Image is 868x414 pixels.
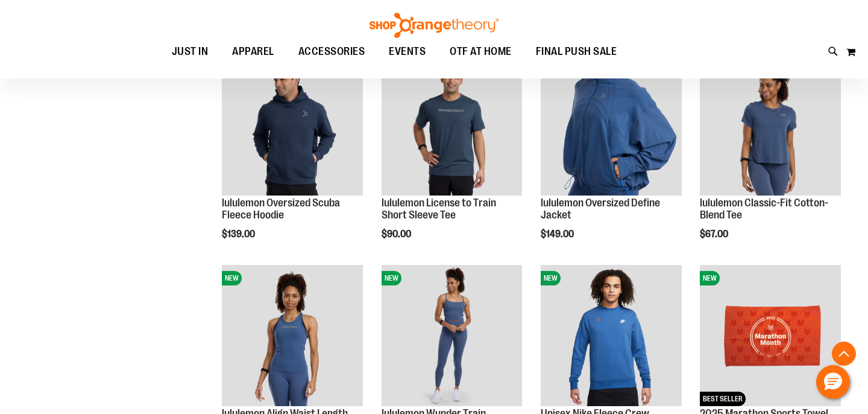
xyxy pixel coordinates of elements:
[216,48,369,270] div: product
[541,197,660,221] a: lululemon Oversized Define Jacket
[700,392,746,406] span: BEST SELLER
[376,48,529,270] div: product
[535,48,688,270] div: product
[541,271,561,285] span: NEW
[220,38,286,66] a: APPAREL
[286,38,377,66] a: ACCESSORIES
[160,38,221,65] a: JUST IN
[222,229,257,240] span: $139.00
[438,38,524,66] a: OTF AT HOME
[298,38,365,65] span: ACCESSORIES
[700,229,730,240] span: $67.00
[694,48,847,270] div: product
[377,38,438,66] a: EVENTS
[389,38,426,65] span: EVENTS
[541,54,682,197] a: lululemon Oversized Define JacketNEW
[222,197,340,221] a: lululemon Oversized Scuba Fleece Hoodie
[541,265,682,408] a: Unisex Nike Fleece CrewNEW
[700,265,841,408] a: 2025 Marathon Sports TowelNEWBEST SELLER
[382,54,523,196] img: lululemon License to Train Short Sleeve Tee
[222,265,363,408] a: lululemon Align Waist Length Racerback TankNEW
[700,54,841,196] img: lululemon Classic-Fit Cotton-Blend Tee
[700,265,841,406] img: 2025 Marathon Sports Towel
[700,271,720,285] span: NEW
[232,38,274,65] span: APPAREL
[382,229,413,240] span: $90.00
[382,265,523,408] a: lululemon Wunder Train Strappy TankNEW
[700,197,828,221] a: lululemon Classic-Fit Cotton-Blend Tee
[541,229,576,240] span: $149.00
[222,271,242,285] span: NEW
[524,38,629,66] a: FINAL PUSH SALE
[382,265,523,406] img: lululemon Wunder Train Strappy Tank
[700,54,841,197] a: lululemon Classic-Fit Cotton-Blend TeeNEW
[541,54,682,196] img: lululemon Oversized Define Jacket
[222,265,363,406] img: lululemon Align Waist Length Racerback Tank
[222,54,363,196] img: lululemon Oversized Scuba Fleece Hoodie
[541,265,682,406] img: Unisex Nike Fleece Crew
[816,365,850,399] button: Hello, have a question? Let’s chat.
[450,38,512,65] span: OTF AT HOME
[368,13,500,38] img: Shop Orangetheory
[382,271,401,285] span: NEW
[222,54,363,197] a: lululemon Oversized Scuba Fleece HoodieNEW
[536,38,617,65] span: FINAL PUSH SALE
[382,54,523,197] a: lululemon License to Train Short Sleeve TeeNEW
[832,342,856,366] button: Back To Top
[382,197,496,221] a: lululemon License to Train Short Sleeve Tee
[172,38,209,65] span: JUST IN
